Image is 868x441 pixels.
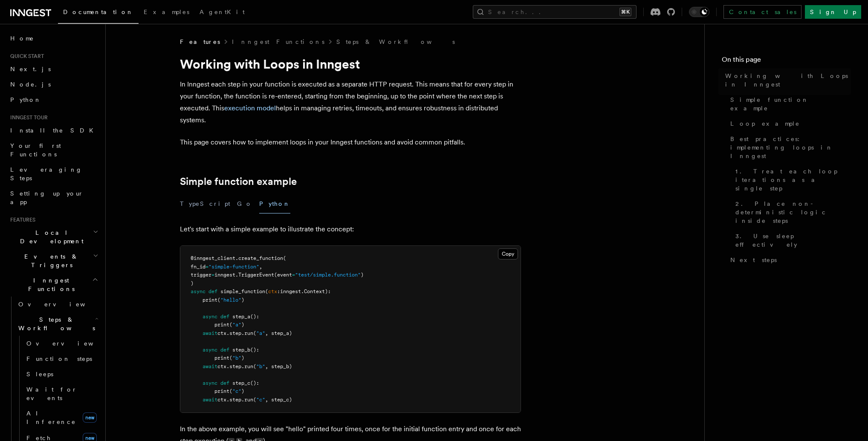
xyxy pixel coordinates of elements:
[259,264,262,270] span: ,
[10,66,51,72] span: Next.js
[15,297,100,312] a: Overview
[7,53,44,60] span: Quick start
[229,330,241,336] span: step
[191,272,211,278] span: trigger
[220,288,265,294] span: simple_function
[244,363,253,369] span: run
[265,330,292,336] span: , step_a)
[732,196,851,228] a: 2. Place non-deterministic logic inside steps
[7,77,100,92] a: Node.js
[18,301,106,308] span: Overview
[26,386,77,401] span: Wait for events
[722,55,851,68] h4: On this page
[220,380,229,386] span: def
[23,406,100,429] a: AI Inferencenew
[180,78,521,126] p: In Inngest each step in your function is executed as a separate HTTP request. This means that for...
[208,264,259,270] span: "simple-function"
[735,167,851,193] span: 1. Treat each loop iterations as a single step
[214,322,229,328] span: print
[473,5,637,19] button: Search...⌘K
[180,176,297,187] a: Simple function example
[229,355,232,361] span: (
[498,248,518,259] button: Copy
[295,272,361,278] span: "test/simple.function"
[224,104,276,112] a: execution model
[250,347,259,353] span: ():
[10,142,61,158] span: Your first Functions
[205,264,208,270] span: =
[689,7,709,17] button: Toggle dark mode
[253,330,256,336] span: (
[217,330,226,336] span: ctx
[180,56,521,72] h1: Working with Loops in Inngest
[15,315,95,332] span: Steps & Workflows
[203,297,217,303] span: print
[7,92,100,107] a: Python
[229,322,232,328] span: (
[191,264,205,270] span: fn_id
[735,232,851,249] span: 3. Use sleep effectively
[180,37,220,46] span: Features
[180,223,521,235] p: Let's start with a simple example to illustrate the concept:
[217,363,226,369] span: ctx
[7,273,100,297] button: Inngest Functions
[203,330,217,336] span: await
[191,280,194,286] span: )
[232,322,241,328] span: "a"
[237,194,252,213] button: Go
[203,347,217,353] span: async
[725,72,851,89] span: Working with Loops in Inngest
[268,288,277,294] span: ctx
[203,314,217,320] span: async
[26,410,76,425] span: AI Inference
[259,194,290,213] button: Python
[7,138,100,162] a: Your first Functions
[250,380,259,386] span: ():
[214,355,229,361] span: print
[226,363,229,369] span: .
[220,314,229,320] span: def
[241,363,244,369] span: .
[220,297,241,303] span: "hello"
[238,255,283,261] span: create_function
[283,255,286,261] span: (
[241,388,244,394] span: )
[7,228,93,245] span: Local Development
[217,297,220,303] span: (
[280,288,301,294] span: inngest
[732,164,851,196] a: 1. Treat each loop iterations as a single step
[15,312,100,336] button: Steps & Workflows
[229,363,241,369] span: step
[10,34,34,43] span: Home
[727,116,851,131] a: Loop example
[730,95,851,112] span: Simple function example
[735,199,851,225] span: 2. Place non-deterministic logic inside steps
[727,92,851,116] a: Simple function example
[7,114,48,121] span: Inngest tour
[200,9,245,15] span: AgentKit
[722,68,851,92] a: Working with Loops in Inngest
[730,119,800,128] span: Loop example
[241,330,244,336] span: .
[241,355,244,361] span: )
[63,9,133,15] span: Documentation
[191,288,205,294] span: async
[229,388,232,394] span: (
[226,330,229,336] span: .
[191,255,235,261] span: @inngest_client
[180,136,521,148] p: This page covers how to implement loops in your Inngest functions and avoid common pitfalls.
[23,351,100,366] a: Function steps
[241,322,244,328] span: )
[23,382,100,406] a: Wait for events
[203,397,217,403] span: await
[265,363,292,369] span: , step_b)
[7,276,92,293] span: Inngest Functions
[26,371,53,378] span: Sleeps
[208,288,217,294] span: def
[292,272,295,278] span: =
[265,288,268,294] span: (
[241,297,244,303] span: )
[232,347,250,353] span: step_b
[253,363,256,369] span: (
[144,9,189,15] span: Examples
